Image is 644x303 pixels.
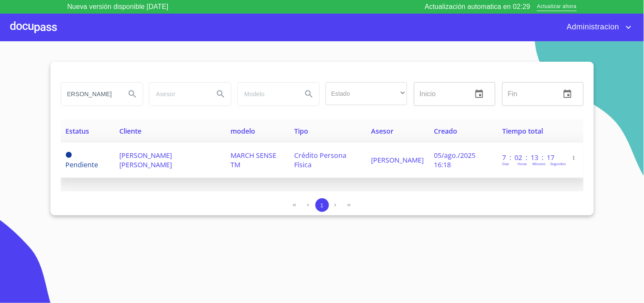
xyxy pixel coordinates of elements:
p: Nueva versión disponible [DATE] [67,2,169,12]
button: Search [299,84,319,104]
button: Search [122,84,143,104]
span: Cliente [119,126,141,136]
span: Tipo [295,126,309,136]
button: Search [211,84,231,104]
div: ​ [326,82,407,105]
span: Estatus [66,126,90,136]
span: [PERSON_NAME] [371,155,424,165]
p: 7 : 02 : 13 : 17 [502,153,560,162]
p: Dias [502,161,509,166]
span: 1 [321,202,323,209]
span: Pendiente [66,160,98,169]
p: Minutos [532,161,546,166]
span: MARCH SENSE TM [231,151,276,169]
span: Administracion [560,20,624,34]
span: Pendiente [66,152,72,158]
input: search [61,83,119,106]
span: Asesor [371,126,394,136]
input: search [149,83,207,106]
p: Segundos [550,161,566,166]
span: Crédito Persona Física [295,151,347,169]
p: Horas [517,161,527,166]
span: modelo [231,126,255,136]
span: Creado [434,126,457,136]
button: account of current user [560,20,634,34]
p: Actualización automatica en 02:29 [425,2,531,12]
span: Actualizar ahora [537,3,577,11]
span: Tiempo total [502,126,543,136]
button: 1 [315,198,329,212]
span: [PERSON_NAME] [PERSON_NAME] [119,151,172,169]
span: 05/ago./2025 16:18 [434,151,475,169]
input: search [238,83,295,106]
